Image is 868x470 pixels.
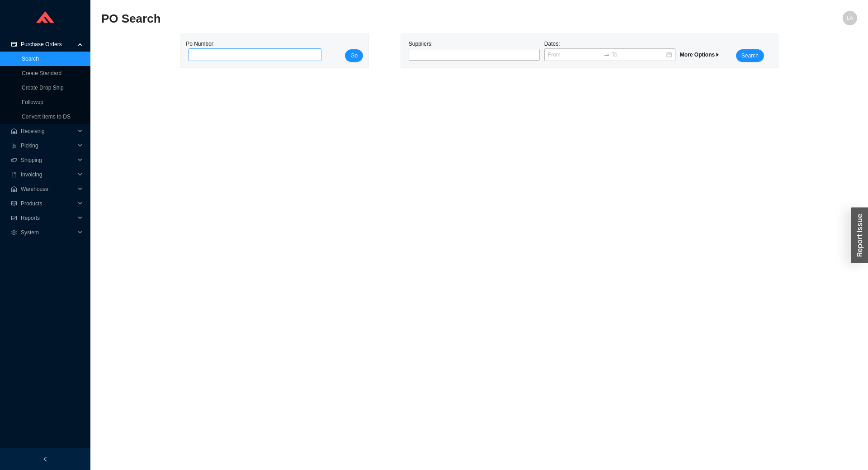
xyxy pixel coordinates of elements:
[22,56,39,62] a: Search
[741,51,759,60] span: Search
[21,196,75,211] span: Products
[542,39,678,62] div: Dates:
[21,225,75,240] span: System
[22,70,61,76] a: Create Standard
[11,42,17,47] span: credit-card
[21,37,75,52] span: Purchase Orders
[604,52,610,58] span: swap-right
[548,50,602,59] input: From
[350,51,358,60] span: Go
[21,182,75,196] span: Warehouse
[11,230,17,235] span: setting
[21,138,75,153] span: Picking
[715,52,720,57] span: caret-right
[847,11,854,25] span: LA
[101,11,668,27] h2: PO Search
[21,153,75,167] span: Shipping
[42,456,48,462] span: left
[22,114,71,120] a: Convert Items to DS
[612,50,665,59] input: To
[21,211,75,225] span: Reports
[22,85,64,91] a: Create Drop Ship
[22,99,43,105] a: Followup
[736,49,764,62] button: Search
[11,201,17,206] span: read
[11,172,17,177] span: book
[11,215,17,221] span: fund
[604,52,610,58] span: to
[345,49,363,62] button: Go
[680,52,720,58] span: More Options
[21,124,75,138] span: Receiving
[21,167,75,182] span: Invoicing
[406,39,542,62] div: Suppliers:
[186,39,319,62] div: Po Number:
